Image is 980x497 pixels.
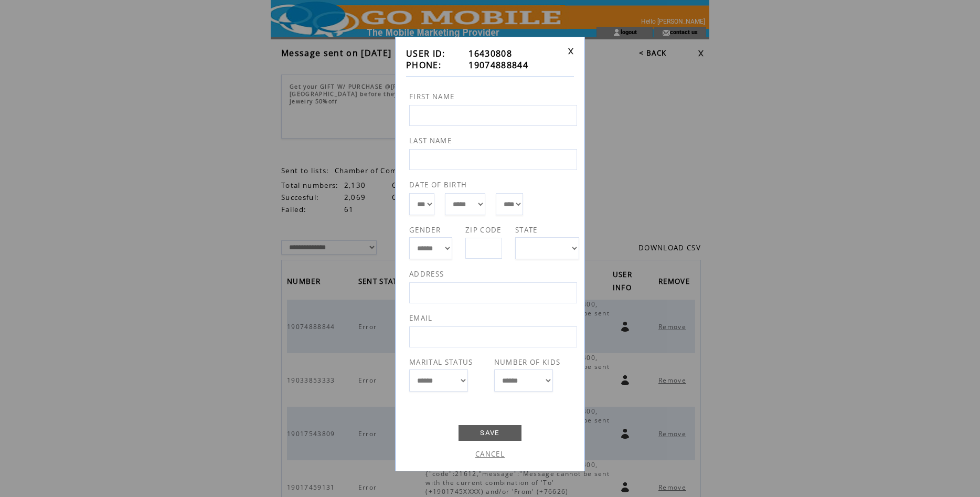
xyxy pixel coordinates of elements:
span: FIRST NAME [409,92,454,101]
span: DATE OF BIRTH [409,180,467,189]
a: SAVE [459,425,521,441]
span: ZIP CODE [465,225,502,235]
span: 16430808 [468,48,512,59]
span: EMAIL [409,313,433,323]
span: 19074888844 [468,59,528,71]
span: NUMBER OF KIDS [494,357,561,367]
span: LAST NAME [409,136,452,145]
span: GENDER [409,225,441,235]
a: CANCEL [475,449,505,459]
span: ADDRESS [409,269,444,279]
span: MARITAL STATUS [409,357,473,367]
span: PHONE: [406,59,441,71]
span: STATE [515,225,538,235]
span: USER ID: [406,48,445,59]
